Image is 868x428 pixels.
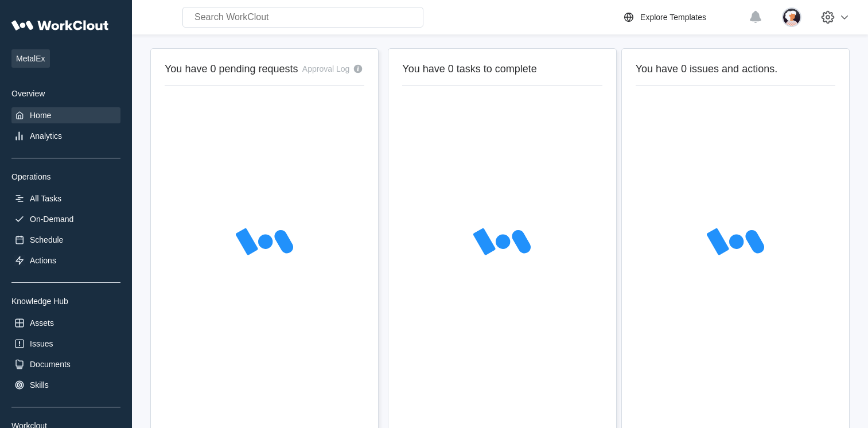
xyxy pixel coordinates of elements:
a: All Tasks [11,190,120,207]
div: Actions [30,256,56,265]
input: Search WorkClout [182,7,423,28]
h2: You have 0 tasks to complete [402,63,602,76]
a: Assets [11,315,120,331]
div: Explore Templates [640,13,706,22]
div: Skills [30,380,49,390]
div: Home [30,111,51,120]
span: MetalEx [11,49,50,68]
a: Actions [11,252,120,269]
a: Analytics [11,128,120,144]
img: user-4.png [782,7,801,27]
a: Home [11,107,120,123]
div: Assets [30,318,54,328]
a: Schedule [11,232,120,248]
div: Analytics [30,131,62,141]
div: Overview [11,89,120,98]
div: Issues [30,339,53,348]
div: Operations [11,172,120,181]
div: Schedule [30,235,63,244]
div: Approval Log [302,64,350,73]
h2: You have 0 pending requests [165,63,298,76]
div: All Tasks [30,194,61,203]
a: Issues [11,336,120,352]
a: Skills [11,377,120,393]
a: Documents [11,356,120,372]
div: Documents [30,360,71,369]
a: Explore Templates [622,10,743,24]
div: Knowledge Hub [11,297,120,306]
h2: You have 0 issues and actions. [636,63,835,76]
a: On-Demand [11,211,120,227]
div: On-Demand [30,215,73,224]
